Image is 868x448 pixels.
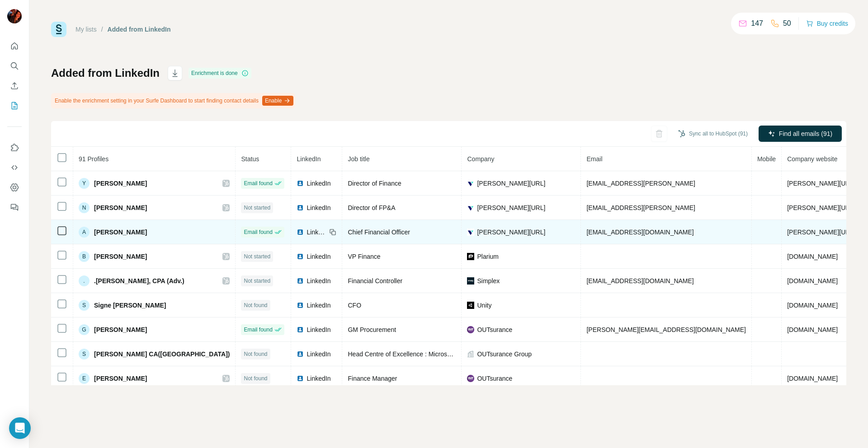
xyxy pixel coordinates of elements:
span: LinkedIn [307,276,330,285]
span: Head Centre of Excellence : Microsoft Dynamics 365 and Finance Datawarehouse (Saas) [348,350,599,358]
span: Not started [244,252,270,261]
img: LinkedIn logo [297,204,304,211]
span: Signe [PERSON_NAME] [94,301,166,310]
img: LinkedIn logo [297,277,304,285]
img: LinkedIn logo [297,180,304,187]
span: OUTsurance [477,374,512,383]
img: LinkedIn logo [297,302,304,309]
span: [PERSON_NAME][EMAIL_ADDRESS][DOMAIN_NAME] [586,326,745,333]
span: Status [241,155,259,163]
div: N [79,202,90,213]
span: [PERSON_NAME] [94,179,147,188]
a: My lists [75,26,97,33]
img: LinkedIn logo [297,326,304,333]
div: . [79,275,90,286]
span: Not found [244,301,267,309]
img: company-logo [467,229,474,236]
button: Use Surfe API [7,159,22,176]
span: 91 Profiles [79,155,108,163]
span: Simplex [477,276,500,285]
img: LinkedIn logo [297,375,304,382]
span: [PERSON_NAME] [94,325,147,334]
div: S [79,300,90,311]
button: Sync all to HubSpot (91) [672,127,754,140]
span: Find all emails (91) [779,129,832,138]
span: CFO [348,302,361,309]
span: [DOMAIN_NAME] [787,302,838,309]
img: company-logo [467,204,474,211]
span: [PERSON_NAME][URL] [787,180,855,187]
span: Unity [477,301,491,310]
span: LinkedIn [307,374,330,383]
span: Job title [348,155,369,163]
span: Finance Manager [348,375,397,382]
li: / [101,25,103,34]
span: Email [586,155,602,163]
span: GM Procurement [348,326,396,333]
span: [EMAIL_ADDRESS][DOMAIN_NAME] [586,229,693,236]
span: Director of FP&A [348,204,395,211]
img: company-logo [467,326,474,333]
img: LinkedIn logo [297,350,304,358]
span: [DOMAIN_NAME] [787,375,838,382]
div: E [79,373,90,384]
div: S [79,349,90,359]
span: [DOMAIN_NAME] [787,326,838,333]
span: [PERSON_NAME][URL] [477,228,545,237]
div: Open Intercom Messenger [9,417,31,439]
img: company-logo [467,302,474,309]
div: B [79,251,90,262]
span: [PERSON_NAME] [94,252,147,261]
span: Chief Financial Officer [348,229,410,236]
div: A [79,227,90,238]
span: Not found [244,350,267,358]
span: [PERSON_NAME][URL] [477,179,545,188]
img: company-logo [467,375,474,382]
span: [EMAIL_ADDRESS][DOMAIN_NAME] [586,277,693,285]
span: [DOMAIN_NAME] [787,253,838,260]
button: My lists [7,98,22,114]
span: Email found [244,179,272,187]
span: VP Finance [348,253,380,260]
span: Email found [244,228,272,236]
p: 147 [751,18,763,29]
span: LinkedIn [307,252,330,261]
img: Avatar [7,9,22,23]
span: [PERSON_NAME][URL] [787,204,855,211]
span: .[PERSON_NAME], CPA (Adv.) [94,276,184,285]
img: company-logo [467,253,474,260]
img: Surfe Logo [51,22,66,37]
span: [PERSON_NAME][URL] [787,229,855,236]
span: LinkedIn [307,228,326,237]
span: LinkedIn [307,350,330,359]
div: Enable the enrichment setting in your Surfe Dashboard to start finding contact details [51,93,295,108]
button: Enable [262,96,293,106]
span: Company website [787,155,837,163]
div: Y [79,178,90,189]
span: Director of Finance [348,180,401,187]
img: company-logo [467,180,474,187]
span: Plarium [477,252,498,261]
span: LinkedIn [297,155,321,163]
span: Company [467,155,494,163]
button: Dashboard [7,179,22,196]
span: Not started [244,204,270,212]
span: Not started [244,277,270,285]
img: company-logo [467,277,474,285]
button: Search [7,58,22,74]
h1: Added from LinkedIn [51,66,160,80]
button: Quick start [7,38,22,54]
span: Email found [244,326,272,334]
span: LinkedIn [307,301,330,310]
button: Feedback [7,199,22,215]
button: Buy credits [806,17,848,30]
span: OUTsurance Group [477,350,532,359]
img: LinkedIn logo [297,253,304,260]
span: Financial Controller [348,277,402,285]
p: 50 [783,18,791,29]
span: [EMAIL_ADDRESS][PERSON_NAME] [586,180,695,187]
span: [PERSON_NAME] [94,203,147,212]
div: G [79,324,90,335]
span: [PERSON_NAME] [94,228,147,237]
div: Enrichment is done [189,68,251,79]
